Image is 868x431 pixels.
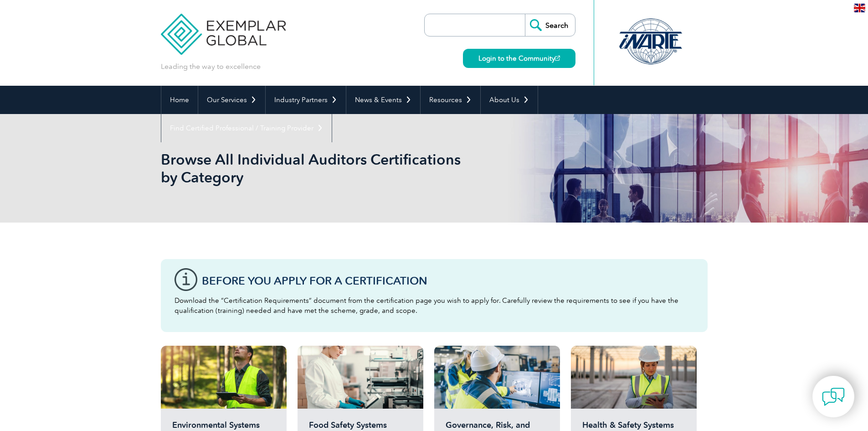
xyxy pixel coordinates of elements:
[463,49,575,68] a: Login to the Community
[202,275,694,286] h3: Before You Apply For a Certification
[421,86,480,114] a: Resources
[161,114,332,142] a: Find Certified Professional / Training Provider
[854,4,865,12] img: en
[161,151,511,186] h1: Browse All Individual Auditors Certifications by Category
[266,86,346,114] a: Industry Partners
[198,86,265,114] a: Our Services
[555,56,560,61] img: open_square.png
[161,62,261,72] p: Leading the way to excellence
[822,385,845,408] img: contact-chat.png
[525,14,575,36] input: Search
[175,296,694,316] p: Download the “Certification Requirements” document from the certification page you wish to apply ...
[161,86,198,114] a: Home
[481,86,538,114] a: About Us
[346,86,420,114] a: News & Events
